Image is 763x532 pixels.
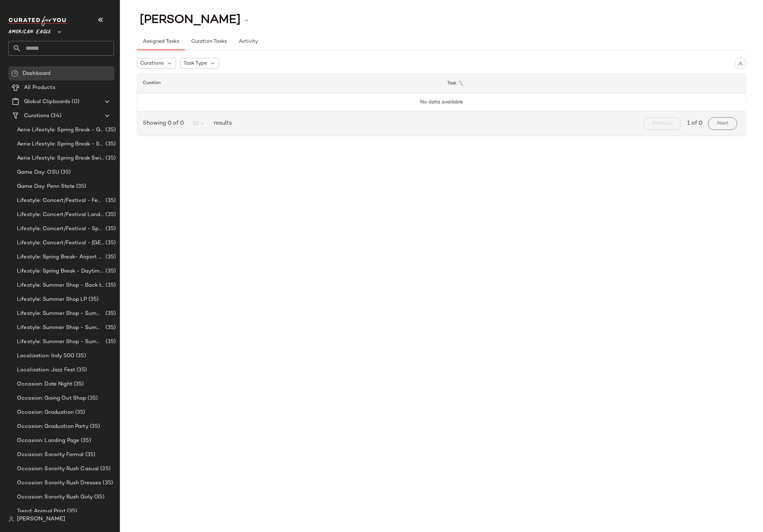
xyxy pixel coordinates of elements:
[49,112,61,120] span: (34)
[11,70,18,77] img: svg%3e
[17,493,93,501] span: Occasion: Sorority Rush Girly
[17,515,65,524] span: [PERSON_NAME]
[87,295,99,304] span: (35)
[79,437,91,445] span: (35)
[140,13,241,27] span: [PERSON_NAME]
[17,451,84,459] span: Occasion: Sorority Formal
[75,183,86,191] span: (35)
[99,465,110,473] span: (35)
[143,39,179,44] span: Assigned Tasks
[17,183,75,191] span: Game Day: Penn State
[104,310,116,318] span: (35)
[75,366,87,374] span: (35)
[143,119,187,128] span: Showing 0 of 0
[24,98,70,106] span: Global Clipboards
[24,84,55,92] span: All Products
[104,140,116,148] span: (35)
[687,119,702,128] span: 1 of 0
[89,423,100,431] span: (35)
[17,338,104,346] span: Lifestyle: Summer Shop - Summer Study Sessions
[17,394,86,402] span: Occasion: Going Out Shop
[17,295,87,304] span: Lifestyle: Summer Shop LP
[74,352,86,360] span: (35)
[17,408,74,417] span: Occasion: Graduation
[8,24,51,37] span: American Eagle
[84,451,96,459] span: (35)
[104,338,116,346] span: (35)
[104,239,116,247] span: (35)
[8,516,14,522] img: svg%3e
[104,267,116,275] span: (35)
[104,211,116,219] span: (35)
[104,225,116,233] span: (35)
[17,479,101,487] span: Occasion: Sorority Rush Dresses
[140,60,164,67] span: Curations
[101,479,113,487] span: (35)
[17,253,104,261] span: Lifestyle: Spring Break- Airport Style
[93,493,104,501] span: (35)
[72,380,84,388] span: (35)
[17,140,104,148] span: Aerie Lifestyle: Spring Break - Sporty
[23,70,50,78] span: Dashboard
[17,281,104,289] span: Lifestyle: Summer Shop - Back to School Essentials
[17,211,104,219] span: Lifestyle: Concert/Festival Landing Page
[104,324,116,332] span: (35)
[86,394,98,402] span: (35)
[17,267,104,275] span: Lifestyle: Spring Break - Daytime Casual
[137,93,746,112] td: No data available
[8,16,68,26] img: cfy_white_logo.C9jOOHJF.svg
[442,73,746,93] th: Task
[17,168,59,177] span: Game Day: OSU
[104,126,116,134] span: (35)
[17,507,66,515] span: Trend: Animal Print
[183,60,207,67] span: Task Type
[70,98,79,106] span: (0)
[17,380,72,388] span: Occasion: Date Night
[17,126,104,134] span: Aerie Lifestyle: Spring Break - Girly/Femme
[17,239,104,247] span: Lifestyle: Concert/Festival - [GEOGRAPHIC_DATA]
[104,281,116,289] span: (35)
[24,112,49,120] span: Curations
[59,168,71,177] span: (35)
[74,408,85,417] span: (35)
[137,73,442,93] th: Curation
[17,225,104,233] span: Lifestyle: Concert/Festival - Sporty
[104,253,116,261] span: (35)
[17,437,79,445] span: Occasion: Landing Page
[17,352,74,360] span: Localization: Indy 500
[708,117,737,130] button: Next
[738,61,743,66] img: svg%3e
[190,39,226,44] span: Curation Tasks
[211,119,232,128] span: results
[17,324,104,332] span: Lifestyle: Summer Shop - Summer Internship
[17,197,104,205] span: Lifestyle: Concert/Festival - Femme
[17,310,104,318] span: Lifestyle: Summer Shop - Summer Abroad
[238,39,258,44] span: Activity
[17,366,75,374] span: Localization: Jazz Fest
[17,465,99,473] span: Occasion: Sorority Rush Casual
[66,507,77,515] span: (35)
[17,423,89,431] span: Occasion: Graduation Party
[104,197,116,205] span: (35)
[104,154,116,162] span: (35)
[17,154,104,162] span: Aerie Lifestyle: Spring Break Swimsuits Landing Page
[717,121,728,126] span: Next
